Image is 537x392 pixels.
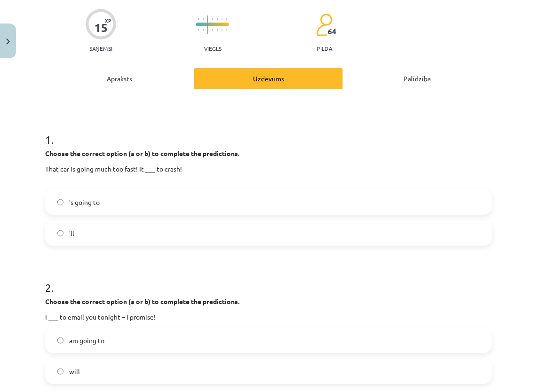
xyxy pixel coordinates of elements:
[317,45,332,52] p: pilda
[69,228,74,238] span: 'll
[226,18,227,20] img: icon-short-line-57e1e144782c952c97e751825c79c345078a6d821885a25fce030b3d8c18986b.svg
[217,29,218,31] img: icon-short-line-57e1e144782c952c97e751825c79c345078a6d821885a25fce030b3d8c18986b.svg
[217,18,218,20] img: icon-short-line-57e1e144782c952c97e751825c79c345078a6d821885a25fce030b3d8c18986b.svg
[69,197,100,207] span: 's going to
[343,68,492,89] div: Palīdzība
[45,117,492,146] h1: 1 .
[328,27,336,36] span: 64
[45,68,194,89] div: Apraksts
[95,21,108,34] div: 15
[45,312,492,322] p: I ___ to email you tonight – I promise!
[69,367,80,376] span: will
[57,337,63,344] input: am going to
[57,230,63,236] input: 'll
[57,199,63,205] input: 's going to
[45,297,239,306] strong: Choose the correct option (a or b) to complete the predictions.
[212,18,213,20] img: icon-short-line-57e1e144782c952c97e751825c79c345078a6d821885a25fce030b3d8c18986b.svg
[221,18,222,20] img: icon-short-line-57e1e144782c952c97e751825c79c345078a6d821885a25fce030b3d8c18986b.svg
[194,68,343,89] div: Uzdevums
[212,29,213,31] img: icon-short-line-57e1e144782c952c97e751825c79c345078a6d821885a25fce030b3d8c18986b.svg
[6,39,10,45] img: icon-close-lesson-0947bae3869378f0d4975bcd49f059093ad1ed9edebbc8119c70593378902aed.svg
[226,29,227,31] img: icon-short-line-57e1e144782c952c97e751825c79c345078a6d821885a25fce030b3d8c18986b.svg
[69,336,104,345] span: am going to
[316,13,332,37] img: students-c634bb4e5e11cddfef0936a35e636f08e4e9abd3cc4e673bd6f9a4125e45ecb1.svg
[86,45,116,52] p: Saņemsi
[203,29,204,31] img: icon-short-line-57e1e144782c952c97e751825c79c345078a6d821885a25fce030b3d8c18986b.svg
[45,265,492,294] h1: 2 .
[45,164,492,184] p: That car is going much too fast! It ___ to crash!
[221,29,222,31] img: icon-short-line-57e1e144782c952c97e751825c79c345078a6d821885a25fce030b3d8c18986b.svg
[198,18,199,20] img: icon-short-line-57e1e144782c952c97e751825c79c345078a6d821885a25fce030b3d8c18986b.svg
[203,18,204,20] img: icon-short-line-57e1e144782c952c97e751825c79c345078a6d821885a25fce030b3d8c18986b.svg
[105,18,111,23] span: XP
[198,29,199,31] img: icon-short-line-57e1e144782c952c97e751825c79c345078a6d821885a25fce030b3d8c18986b.svg
[204,45,221,52] p: Viegls
[207,16,208,34] img: icon-long-line-d9ea69661e0d244f92f715978eff75569469978d946b2353a9bb055b3ed8787d.svg
[57,368,63,375] input: will
[45,149,239,157] strong: Choose the correct option (a or b) to complete the predictions.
